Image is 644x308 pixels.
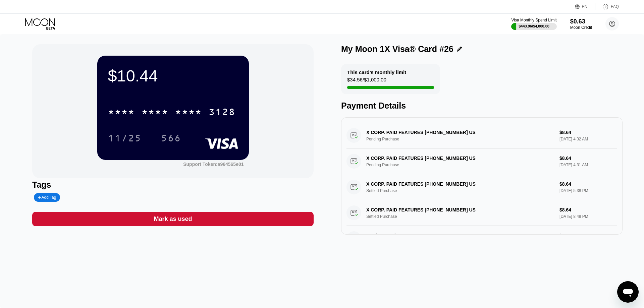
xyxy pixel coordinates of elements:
div: My Moon 1X Visa® Card #26 [341,44,453,54]
div: Visa Monthly Spend Limit [511,18,556,22]
div: 11/25 [103,130,147,146]
div: Add Tag [38,195,56,200]
div: $0.63 [570,18,592,25]
div: Tags [32,180,314,190]
div: Support Token:a964565e01 [183,162,244,167]
iframe: Button to launch messaging window [617,281,639,303]
div: 11/25 [108,134,142,144]
div: Visa Monthly Spend Limit$443.96/$4,000.00 [511,18,556,30]
div: EN [582,4,588,9]
div: Moon Credit [570,25,592,30]
div: FAQ [595,3,619,10]
div: 566 [161,134,181,144]
div: Mark as used [32,212,314,226]
div: $10.44 [108,66,238,85]
div: Add Tag [34,193,60,202]
div: Support Token: a964565e01 [183,162,244,167]
div: $443.96 / $4,000.00 [519,24,549,28]
div: Payment Details [341,101,623,111]
div: FAQ [611,4,619,9]
div: This card’s monthly limit [347,69,406,75]
div: EN [575,3,595,10]
div: $34.56 / $1,000.00 [347,77,386,86]
div: Mark as used [154,215,192,223]
div: 566 [156,130,186,146]
div: $0.63Moon Credit [570,18,592,30]
div: 3128 [209,108,235,118]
